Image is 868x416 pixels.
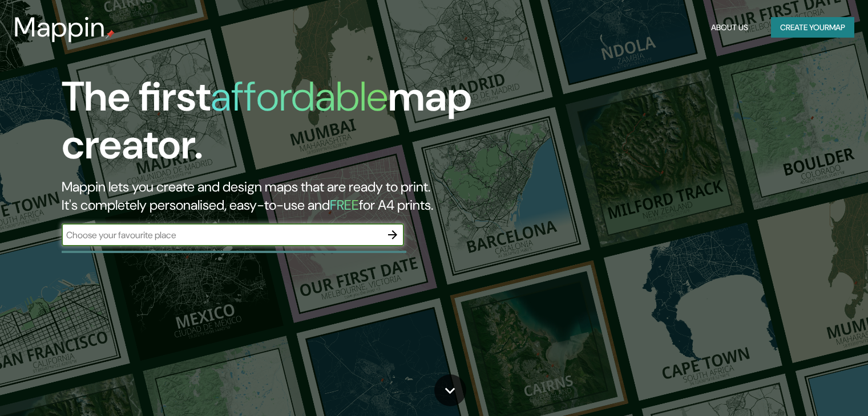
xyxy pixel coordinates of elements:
button: Create yourmap [771,17,854,38]
img: mappin-pin [106,30,115,39]
h1: affordable [211,70,388,123]
h1: The first map creator. [62,73,496,178]
h2: Mappin lets you create and design maps that are ready to print. It's completely personalised, eas... [62,178,496,214]
input: Choose your favourite place [62,229,381,242]
h3: Mappin [14,11,106,43]
h5: FREE [330,196,359,214]
button: About Us [706,17,753,38]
